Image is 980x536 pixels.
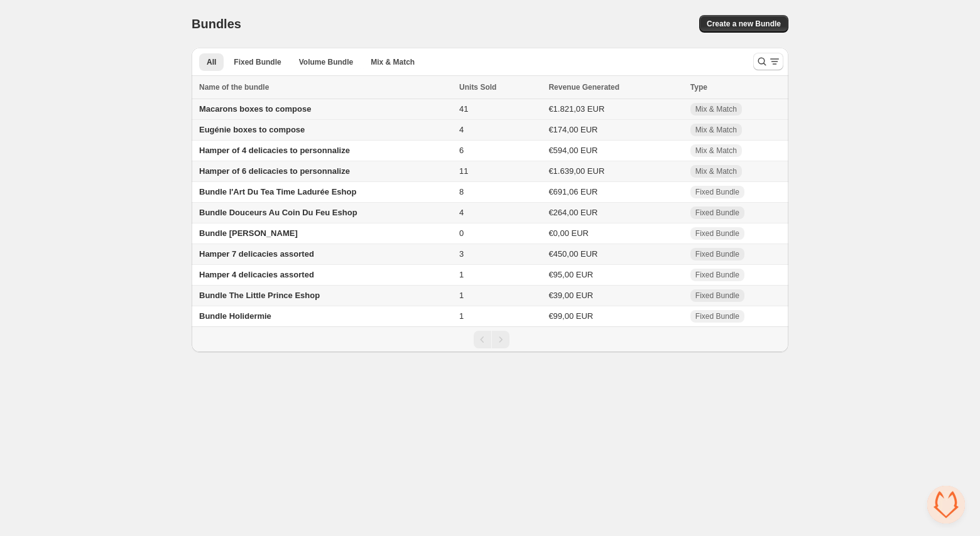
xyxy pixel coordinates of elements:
[199,291,320,300] span: Bundle The Little Prince Eshop
[695,228,739,239] span: Fixed Bundle
[695,187,739,197] span: Fixed Bundle
[548,104,604,114] span: €1.821,03 EUR
[192,16,241,31] h1: Bundles
[459,291,464,300] span: 1
[695,249,739,259] span: Fixed Bundle
[548,81,619,94] span: Revenue Generated
[548,187,597,196] span: €691,06 EUR
[371,57,415,67] span: Mix & Match
[299,57,353,67] span: Volume Bundle
[207,57,216,67] span: All
[199,146,350,155] span: Hamper of 4 delicacies to personnalize
[459,228,464,238] span: 0
[459,208,464,217] span: 4
[459,270,464,279] span: 1
[548,291,593,300] span: €39,00 EUR
[548,270,593,279] span: €95,00 EUR
[199,270,314,279] span: Hamper 4 delicacies assorted
[548,146,597,155] span: €594,00 EUR
[548,228,589,238] span: €0,00 EUR
[199,208,357,217] span: Bundle Douceurs Au Coin Du Feu Eshop
[199,249,314,259] span: Hamper 7 delicacies assorted
[927,486,965,523] a: Open chat
[695,311,739,321] span: Fixed Bundle
[459,81,496,94] span: Units Sold
[459,311,464,321] span: 1
[699,15,788,33] button: Create a new Bundle
[459,146,464,155] span: 6
[707,19,781,29] span: Create a new Bundle
[548,81,632,94] button: Revenue Generated
[695,146,737,156] span: Mix & Match
[199,125,305,134] span: Eugénie boxes to compose
[459,81,509,94] button: Units Sold
[695,291,739,301] span: Fixed Bundle
[695,125,737,135] span: Mix & Match
[695,104,737,114] span: Mix & Match
[199,166,350,176] span: Hamper of 6 delicacies to personnalize
[459,125,464,134] span: 4
[199,81,452,94] div: Name of the bundle
[459,166,468,176] span: 11
[199,311,271,321] span: Bundle Holidermie
[199,228,298,238] span: Bundle [PERSON_NAME]
[548,208,597,217] span: €264,00 EUR
[548,249,597,259] span: €450,00 EUR
[548,166,604,176] span: €1.639,00 EUR
[695,166,737,176] span: Mix & Match
[192,326,788,352] nav: Pagination
[695,270,739,280] span: Fixed Bundle
[548,311,593,321] span: €99,00 EUR
[690,81,781,94] div: Type
[199,187,356,196] span: Bundle l'Art Du Tea Time Ladurée Eshop
[234,57,281,67] span: Fixed Bundle
[695,208,739,218] span: Fixed Bundle
[459,104,468,114] span: 41
[459,249,464,259] span: 3
[548,125,597,134] span: €174,00 EUR
[753,53,783,70] button: Search and filter results
[459,187,464,196] span: 8
[199,104,311,114] span: Macarons boxes to compose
